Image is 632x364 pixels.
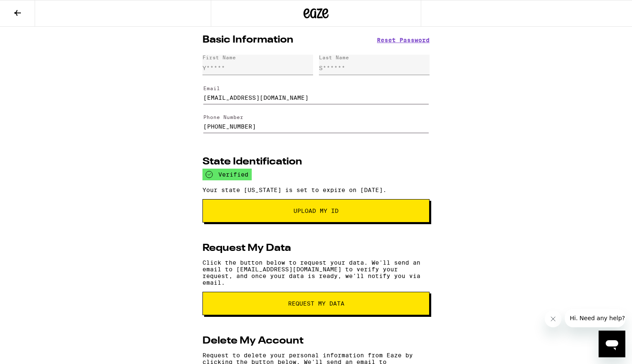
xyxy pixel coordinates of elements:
[202,199,430,222] button: Upload My ID
[202,292,430,315] button: request my data
[202,243,291,253] h2: Request My Data
[545,311,561,327] iframe: Close message
[203,114,243,120] label: Phone Number
[202,35,293,45] h2: Basic Information
[293,208,339,214] span: Upload My ID
[202,107,430,136] form: Edit Phone Number
[202,259,430,286] p: Click the button below to request your data. We'll send an email to [EMAIL_ADDRESS][DOMAIN_NAME] ...
[202,78,430,107] form: Edit Email Address
[202,187,430,193] p: Your state [US_STATE] is set to expire on [DATE].
[565,309,625,327] iframe: Message from company
[319,55,349,60] div: Last Name
[202,157,302,167] h2: State Identification
[599,331,625,357] iframe: Button to launch messaging window
[202,55,236,60] div: First Name
[288,301,344,306] span: request my data
[377,37,430,43] button: Reset Password
[202,169,252,180] div: verified
[203,86,220,91] label: Email
[202,336,303,346] h2: Delete My Account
